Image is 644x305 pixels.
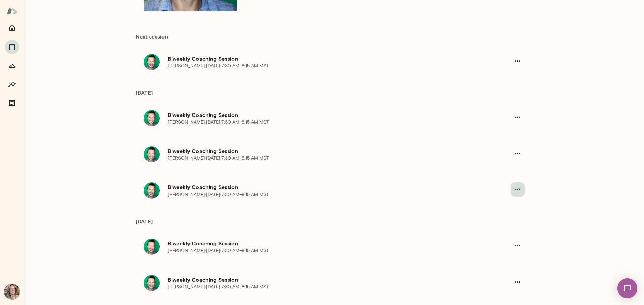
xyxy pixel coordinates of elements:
img: Mento [7,4,17,17]
h6: [DATE] [136,217,533,231]
button: Home [5,21,19,35]
p: [PERSON_NAME] · [DATE] · 7:30 AM-8:15 AM MST [168,284,269,290]
button: Documents [5,96,19,110]
p: [PERSON_NAME] · [DATE] · 7:30 AM-8:15 AM MST [168,155,269,162]
h6: Biweekly Coaching Session [168,183,511,191]
p: [PERSON_NAME] · [DATE] · 7:30 AM-8:15 AM MST [168,191,269,198]
button: Sessions [5,40,19,54]
button: Insights [5,78,19,91]
p: [PERSON_NAME] · [DATE] · 7:30 AM-8:15 AM MST [168,63,269,69]
h6: [DATE] [136,89,533,102]
p: [PERSON_NAME] · [DATE] · 7:30 AM-8:15 AM MST [168,119,269,126]
h6: Biweekly Coaching Session [168,111,511,119]
h6: Next session [136,32,533,46]
button: Growth Plan [5,59,19,72]
h6: Biweekly Coaching Session [168,276,511,284]
h6: Biweekly Coaching Session [168,239,511,247]
h6: Biweekly Coaching Session [168,147,511,155]
h6: Biweekly Coaching Session [168,55,511,63]
img: Barb Adams [4,284,20,300]
p: [PERSON_NAME] · [DATE] · 7:30 AM-8:15 AM MST [168,247,269,254]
